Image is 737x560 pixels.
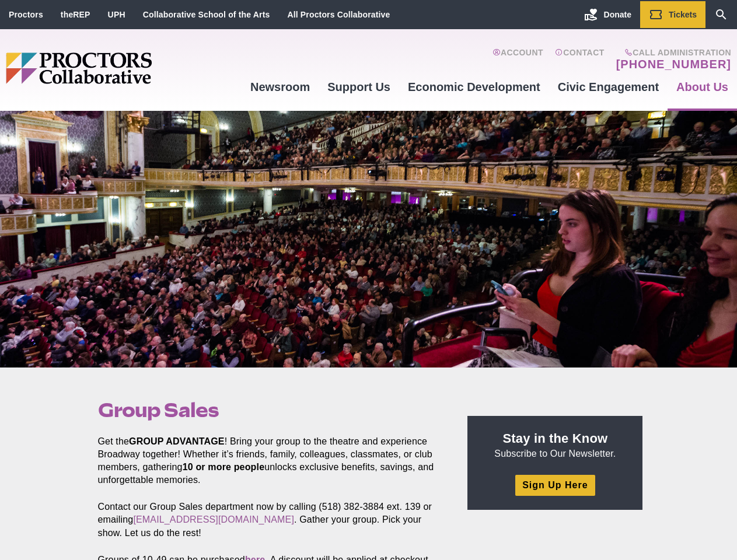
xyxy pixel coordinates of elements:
[242,71,319,103] a: Newsroom
[6,52,242,84] img: Proctors logo
[133,514,294,524] a: [EMAIL_ADDRESS][DOMAIN_NAME]
[613,48,731,57] span: Call Administration
[98,501,441,539] p: Contact our Group Sales department now by calling (518) 382-3884 ext. 139 or emailing . Gather yo...
[98,435,441,487] p: Get the ! Bring your group to the theatre and experience Broadway together! Whether it’s friends,...
[669,10,697,19] span: Tickets
[493,48,543,71] a: Account
[399,71,549,103] a: Economic Development
[515,475,595,495] a: Sign Up Here
[61,10,90,19] a: theREP
[668,71,737,103] a: About Us
[9,10,43,19] a: Proctors
[503,431,608,446] strong: Stay in the Know
[143,10,270,19] a: Collaborative School of the Arts
[616,57,731,71] a: [PHONE_NUMBER]
[549,71,668,103] a: Civic Engagement
[108,10,125,19] a: UPH
[575,1,640,28] a: Donate
[481,430,628,460] p: Subscribe to Our Newsletter.
[604,10,631,19] span: Donate
[98,399,441,421] h1: Group Sales
[183,462,265,472] strong: 10 or more people
[319,71,399,103] a: Support Us
[640,1,705,28] a: Tickets
[555,48,605,71] a: Contact
[287,10,390,19] a: All Proctors Collaborative
[705,1,737,28] a: Search
[129,436,225,446] strong: GROUP ADVANTAGE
